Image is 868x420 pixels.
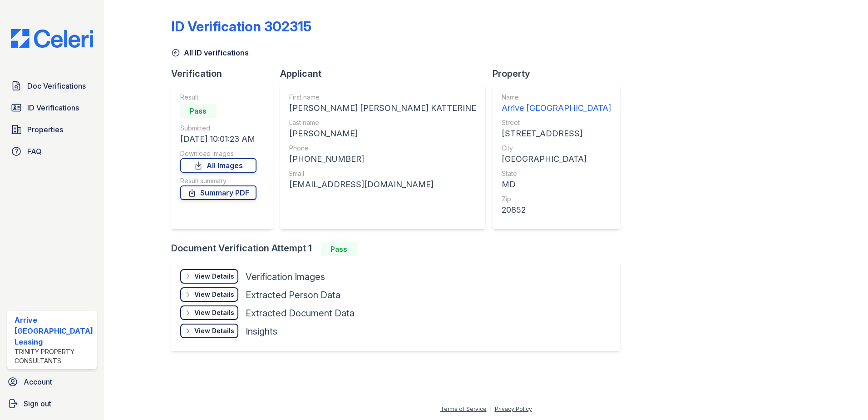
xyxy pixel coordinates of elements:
div: View Details [194,308,234,317]
span: Sign out [24,398,51,409]
div: View Details [194,290,234,299]
div: Email [289,169,476,178]
a: Account [4,373,100,391]
img: CE_Logo_Blue-a8612792a0a2168367f1c8372b55b34899dd931a85d93a1a3d3e32e68fde9ad4.png [4,29,100,48]
div: Verification [171,67,280,80]
a: FAQ [7,142,97,160]
span: Properties [27,124,63,135]
span: Account [24,376,52,387]
div: MD [502,178,611,191]
a: All ID verifications [171,47,249,58]
div: Phone [289,144,476,153]
div: Zip [502,195,611,204]
a: Doc Verifications [7,77,97,95]
div: Extracted Document Data [246,307,355,320]
a: Name Arrive [GEOGRAPHIC_DATA] [502,93,611,115]
div: 20852 [502,204,611,216]
div: View Details [194,326,234,335]
a: Privacy Policy [495,405,532,412]
div: Pass [321,242,357,256]
div: Trinity Property Consultants [15,347,93,365]
span: ID Verifications [27,102,79,113]
span: Doc Verifications [27,80,86,91]
a: Summary PDF [180,185,256,200]
a: Terms of Service [440,405,487,412]
div: City [502,144,611,153]
div: Document Verification Attempt 1 [171,242,627,256]
a: Properties [7,120,97,139]
a: Sign out [4,395,100,413]
div: Verification Images [246,270,325,283]
div: [PERSON_NAME] [PERSON_NAME] KATTERINE [289,102,476,115]
div: [EMAIL_ADDRESS][DOMAIN_NAME] [289,178,476,191]
div: Pass [180,104,217,118]
a: All Images [180,158,256,173]
div: Result summary [180,176,256,185]
div: ID Verification 302315 [171,18,311,35]
div: Download Images [180,149,256,158]
div: [DATE] 10:01:23 AM [180,133,256,145]
div: First name [289,93,476,102]
div: View Details [194,272,234,281]
a: ID Verifications [7,99,97,117]
div: Last name [289,118,476,127]
div: State [502,169,611,178]
div: Extracted Person Data [246,289,340,301]
div: Arrive [GEOGRAPHIC_DATA] Leasing [15,315,93,347]
div: Result [180,93,256,102]
span: FAQ [27,146,42,157]
div: | [490,405,492,412]
div: [STREET_ADDRESS] [502,127,611,140]
div: [PERSON_NAME] [289,127,476,140]
div: Property [493,67,627,80]
div: [PHONE_NUMBER] [289,153,476,165]
div: Applicant [280,67,493,80]
div: Street [502,118,611,127]
div: Insights [246,325,277,338]
div: Name [502,93,611,102]
div: Arrive [GEOGRAPHIC_DATA] [502,102,611,115]
div: Submitted [180,124,256,133]
div: [GEOGRAPHIC_DATA] [502,153,611,165]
